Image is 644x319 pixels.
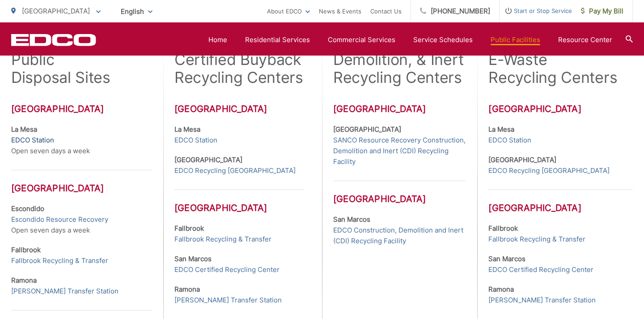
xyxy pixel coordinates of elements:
[488,155,556,164] strong: [GEOGRAPHIC_DATA]
[488,135,531,146] a: EDCO Station
[11,34,96,46] a: EDCD logo. Return to the homepage.
[174,155,242,164] strong: [GEOGRAPHIC_DATA]
[22,7,90,15] span: [GEOGRAPHIC_DATA]
[488,234,585,245] a: Fallbrook Recycling & Transfer
[413,34,473,45] a: Service Schedules
[333,225,466,246] a: EDCO Construction, Demolition and Inert (CDI) Recycling Facility
[11,170,152,194] h3: [GEOGRAPHIC_DATA]
[114,4,159,19] span: English
[11,51,110,86] h2: Public Disposal Sites
[11,124,152,156] p: Open seven days a week
[11,125,37,134] strong: La Mesa
[333,135,466,167] a: SANCO Resource Recovery Construction, Demolition and Inert (CDI) Recycling Facility
[488,224,518,233] strong: Fallbrook
[488,295,596,306] a: [PERSON_NAME] Transfer Station
[174,295,282,306] a: [PERSON_NAME] Transfer Station
[558,34,612,45] a: Resource Center
[370,6,402,17] a: Contact Us
[488,103,632,114] h3: [GEOGRAPHIC_DATA]
[174,103,304,114] h3: [GEOGRAPHIC_DATA]
[245,34,310,45] a: Residential Services
[11,286,119,297] a: [PERSON_NAME] Transfer Station
[174,285,200,293] strong: Ramona
[488,165,610,176] a: EDCO Recycling [GEOGRAPHIC_DATA]
[488,264,593,275] a: EDCO Certified Recycling Center
[319,6,361,17] a: News & Events
[328,34,395,45] a: Commercial Services
[11,255,108,266] a: Fallbrook Recycling & Transfer
[488,254,525,263] strong: San Marcos
[174,234,271,245] a: Fallbrook Recycling & Transfer
[333,215,370,224] strong: San Marcos
[267,6,310,17] a: About EDCO
[488,285,514,293] strong: Ramona
[11,103,152,114] h3: [GEOGRAPHIC_DATA]
[11,204,44,213] strong: Escondido
[488,51,617,86] h2: E-Waste Recycling Centers
[174,125,200,134] strong: La Mesa
[488,190,632,213] h3: [GEOGRAPHIC_DATA]
[333,125,401,134] strong: [GEOGRAPHIC_DATA]
[11,246,41,254] strong: Fallbrook
[333,181,466,204] h3: [GEOGRAPHIC_DATA]
[174,165,296,176] a: EDCO Recycling [GEOGRAPHIC_DATA]
[174,264,280,275] a: EDCO Certified Recycling Center
[174,254,212,263] strong: San Marcos
[11,214,108,225] a: Escondido Resource Recovery
[581,6,623,17] span: Pay My Bill
[333,103,466,114] h3: [GEOGRAPHIC_DATA]
[491,34,540,45] a: Public Facilities
[488,125,514,134] strong: La Mesa
[174,135,217,146] a: EDCO Station
[174,51,304,86] h2: Certified Buyback Recycling Centers
[11,203,152,236] p: Open seven days a week
[174,190,304,213] h3: [GEOGRAPHIC_DATA]
[333,33,466,86] h2: Construction, Demolition, & Inert Recycling Centers
[208,34,227,45] a: Home
[174,224,204,233] strong: Fallbrook
[11,276,37,285] strong: Ramona
[11,135,54,146] a: EDCO Station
